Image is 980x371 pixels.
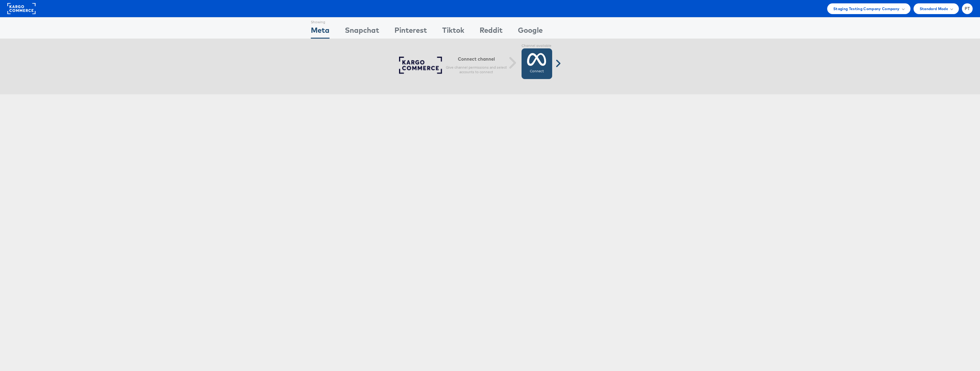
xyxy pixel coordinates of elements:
[522,48,552,79] a: Connect
[394,25,427,39] div: Pinterest
[522,44,552,48] label: Channel available
[965,7,970,11] span: PT
[442,25,464,39] div: Tiktok
[311,25,330,39] div: Meta
[345,25,379,39] div: Snapchat
[920,6,948,12] span: Standard Mode
[446,56,507,62] h6: Connect channel
[311,17,330,25] div: Showing
[518,25,543,39] div: Google
[446,65,507,75] p: Give channel permissions and select accounts to connect
[480,25,503,39] div: Reddit
[833,6,900,12] span: Staging Testing Company Company
[530,69,544,74] label: Connect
